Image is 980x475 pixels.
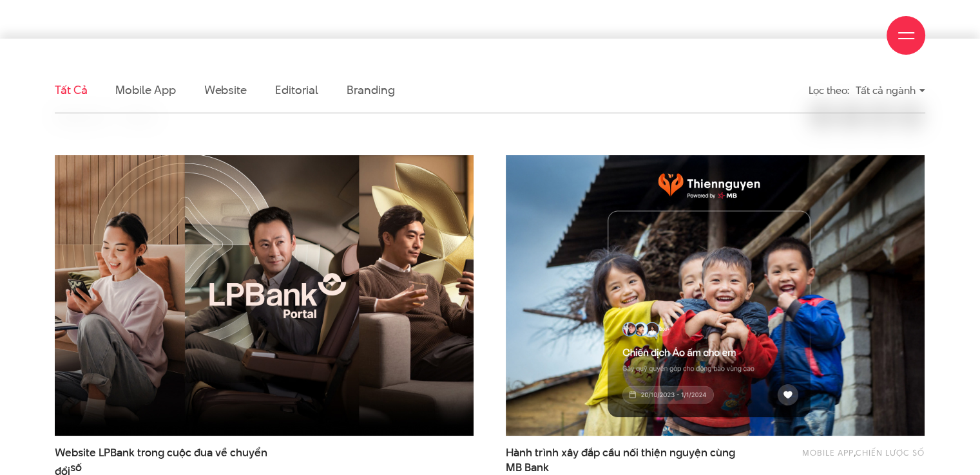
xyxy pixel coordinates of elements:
[856,79,925,102] div: Tất cả ngành
[70,460,82,475] span: số
[347,82,394,98] a: Branding
[506,445,736,475] a: Hành trình xây đắp cầu nối thiện nguyện cùngMB Bank
[115,82,175,98] a: Mobile app
[55,155,474,436] img: LPBank portal
[757,445,925,469] div: ,
[55,445,285,475] span: Website LPBank trong cuộc đua về chuyển đổi
[802,447,854,458] a: Mobile app
[55,445,285,475] a: Website LPBank trong cuộc đua về chuyển đổisố
[204,82,247,98] a: Website
[275,82,318,98] a: Editorial
[506,445,736,475] span: Hành trình xây đắp cầu nối thiện nguyện cùng
[55,82,87,98] a: Tất cả
[506,155,925,436] img: thumb
[809,79,849,102] div: Lọc theo:
[506,460,549,475] span: MB Bank
[856,447,925,458] a: Chiến lược số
